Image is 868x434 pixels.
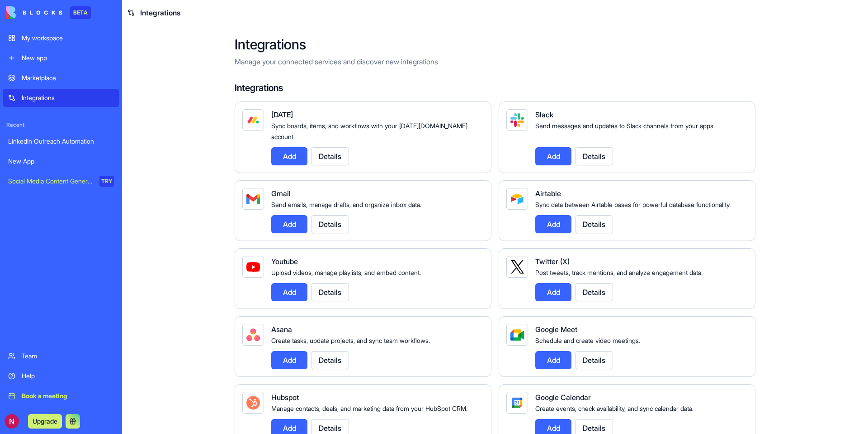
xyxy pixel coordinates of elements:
span: Integrations [140,7,180,18]
span: Asana [271,325,292,334]
span: Send emails, manage drafts, and organize inbox data. [271,201,421,208]
button: Add [535,283,571,301]
button: Add [535,351,571,369]
button: Details [311,215,349,233]
button: Details [575,351,613,369]
button: Details [311,351,349,369]
span: Manage contacts, deals, and marketing data from your HubSpot CRM. [271,405,467,412]
button: Add [271,147,307,165]
div: New app [22,53,114,63]
span: Recent [3,121,119,129]
span: Post tweets, track mentions, and analyze engagement data. [535,269,703,276]
span: [DATE] [271,110,293,119]
a: Integrations [3,89,119,107]
div: LinkedIn Outreach Automation [8,137,114,146]
button: Add [271,215,307,233]
span: Gmail [271,189,291,198]
span: Create events, check availability, and sync calendar data. [535,405,693,412]
div: Team [22,352,114,361]
p: Manage your connected services and discover new integrations [235,56,755,67]
div: Help [22,371,114,381]
button: Add [535,147,571,165]
div: Marketplace [22,73,114,82]
a: New app [3,49,119,67]
a: Team [3,347,119,365]
div: Social Media Content Generator [8,177,93,186]
span: Upload videos, manage playlists, and embed content. [271,269,421,276]
h4: Integrations [235,82,755,94]
span: Google Meet [535,325,577,334]
a: Upgrade [28,416,62,425]
div: TRY [99,176,114,187]
div: My workspace [22,34,114,43]
a: Social Media Content GeneratorTRY [3,172,119,190]
span: Sync data between Airtable bases for powerful database functionality. [535,201,731,208]
div: Integrations [22,93,114,102]
button: Details [575,147,613,165]
a: LinkedIn Outreach Automation [3,132,119,150]
img: logo [6,6,62,19]
a: Help [3,367,119,385]
button: Add [271,283,307,301]
span: Schedule and create video meetings. [535,337,640,344]
span: Airtable [535,189,561,198]
a: My workspace [3,29,119,47]
span: Create tasks, update projects, and sync team workflows. [271,337,430,344]
a: Book a meeting [3,387,119,405]
div: BETA [70,6,91,19]
button: Details [311,147,349,165]
a: Marketplace [3,69,119,87]
span: Google Calendar [535,393,591,402]
span: Youtube [271,257,298,266]
button: Details [311,283,349,301]
div: Book a meeting [22,391,114,400]
button: Details [575,283,613,301]
h2: Integrations [235,36,755,53]
span: Slack [535,110,553,119]
img: ACg8ocJljcJVg63MWo_Oqugo6CogbWKjB1eTSiEZrtMFNxPnnvPnrg=s96-c [5,414,19,429]
span: Send messages and updates to Slack channels from your apps. [535,122,715,130]
span: Hubspot [271,393,299,402]
button: Add [271,351,307,369]
a: BETA [6,6,91,19]
span: Twitter (X) [535,257,570,266]
span: Sync boards, items, and workflows with your [DATE][DOMAIN_NAME] account. [271,122,467,140]
div: New App [8,157,114,166]
button: Upgrade [28,414,62,429]
a: New App [3,152,119,170]
button: Add [535,215,571,233]
button: Details [575,215,613,233]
